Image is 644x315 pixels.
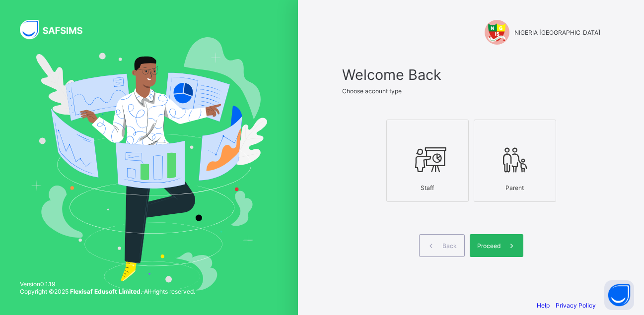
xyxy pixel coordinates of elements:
[20,20,94,39] img: SAFSIMS Logo
[604,280,634,310] button: Open asap
[20,288,195,295] span: Copyright © 2025 All rights reserved.
[342,66,600,83] span: Welcome Back
[442,242,457,250] span: Back
[477,242,501,250] span: Proceed
[31,37,267,291] img: Hero Image
[556,302,596,309] a: Privacy Policy
[537,302,550,309] a: Help
[20,280,195,288] span: Version 0.1.19
[479,179,551,196] div: Parent
[392,179,463,196] div: Staff
[70,288,143,295] strong: Flexisaf Edusoft Limited.
[514,29,600,36] span: NIGERIA [GEOGRAPHIC_DATA]
[342,87,402,95] span: Choose account type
